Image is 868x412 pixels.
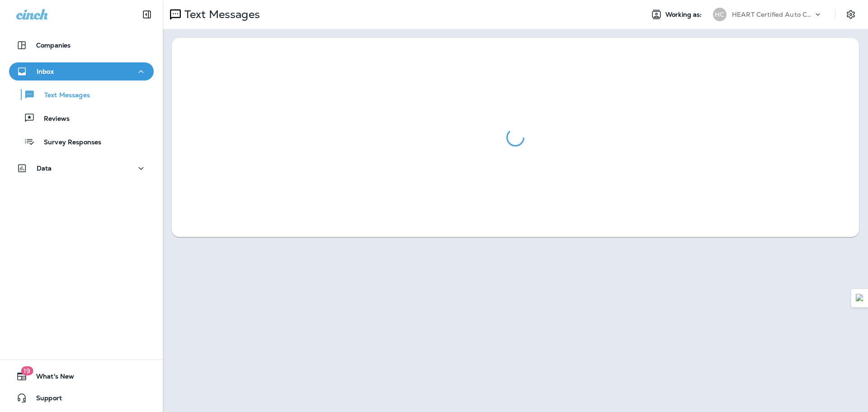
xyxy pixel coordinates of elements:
[9,367,154,385] button: 19What's New
[665,11,704,19] span: Working as:
[21,366,33,375] span: 19
[856,294,864,302] img: Detect Auto
[9,62,154,81] button: Inbox
[27,394,62,405] span: Support
[181,8,260,21] p: Text Messages
[713,8,726,21] div: HC
[134,5,160,24] button: Collapse Sidebar
[9,389,154,407] button: Support
[37,68,54,75] p: Inbox
[27,373,74,384] span: What's New
[9,36,154,54] button: Companies
[9,159,154,177] button: Data
[36,42,71,49] p: Companies
[35,138,101,147] p: Survey Responses
[9,85,154,104] button: Text Messages
[732,11,813,18] p: HEART Certified Auto Care
[9,109,154,128] button: Reviews
[35,91,90,100] p: Text Messages
[37,165,52,172] p: Data
[35,115,70,123] p: Reviews
[9,132,154,151] button: Survey Responses
[843,6,859,23] button: Settings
